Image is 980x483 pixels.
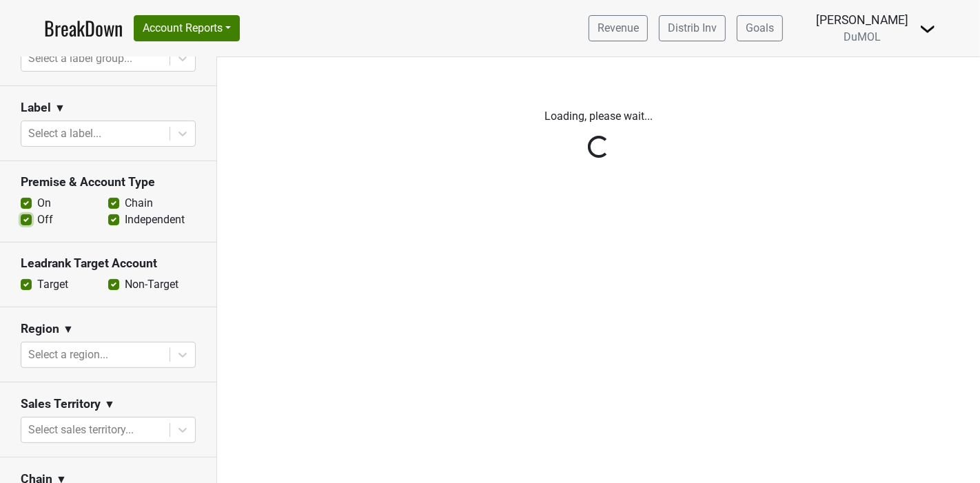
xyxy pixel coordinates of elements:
a: BreakDown [44,14,123,43]
p: Loading, please wait... [227,108,970,125]
span: DuMOL [844,30,881,43]
a: Goals [737,15,783,41]
button: Account Reports [134,15,240,41]
a: Revenue [589,15,648,41]
img: Dropdown Menu [919,21,936,37]
div: [PERSON_NAME] [816,11,908,29]
a: Distrib Inv [659,15,726,41]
